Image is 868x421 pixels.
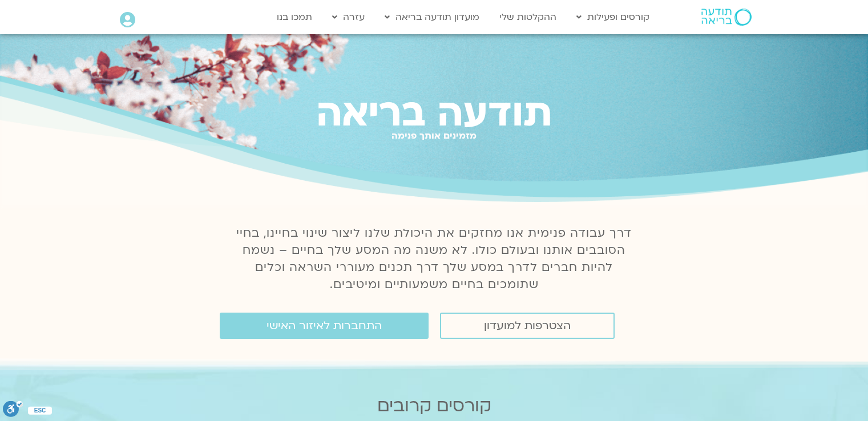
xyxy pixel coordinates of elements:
a: התחברות לאיזור האישי [220,313,429,339]
p: דרך עבודה פנימית אנו מחזקים את היכולת שלנו ליצור שינוי בחיינו, בחיי הסובבים אותנו ובעולם כולו. לא... [230,225,639,293]
span: התחברות לאיזור האישי [267,319,382,332]
h2: קורסים קרובים [79,396,790,416]
span: הצטרפות למועדון [484,319,571,332]
a: קורסים ופעילות [571,6,655,28]
img: תודעה בריאה [701,9,752,26]
a: תמכו בנו [271,6,318,28]
a: מועדון תודעה בריאה [379,6,485,28]
a: עזרה [326,6,370,28]
a: הצטרפות למועדון [440,313,615,339]
a: ההקלטות שלי [494,6,562,28]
